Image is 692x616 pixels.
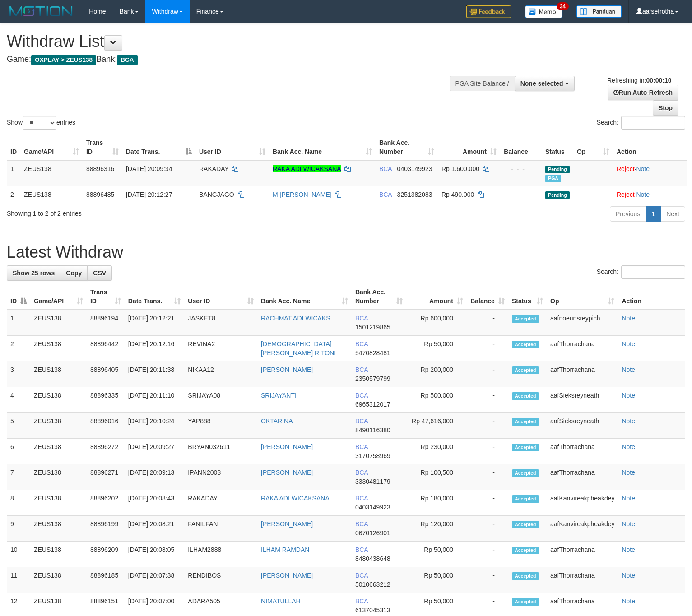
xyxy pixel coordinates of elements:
[7,55,452,64] h4: Game: Bank:
[597,265,685,279] label: Search:
[622,469,635,476] a: Note
[547,284,618,310] th: Op: activate to sort column ascending
[125,310,185,336] td: [DATE] 20:12:21
[466,5,511,18] img: Feedback.jpg
[7,186,20,203] td: 2
[520,80,563,87] span: None selected
[261,597,301,605] a: NIMATULLAH
[87,310,125,336] td: 88896194
[93,269,106,277] span: CSV
[545,166,570,173] span: Pending
[126,191,172,198] span: [DATE] 20:12:27
[199,191,234,198] span: BANGJAGO
[467,439,508,464] td: -
[621,265,685,279] input: Search:
[355,375,390,382] span: Copy 2350579799 to clipboard
[184,542,257,567] td: ILHAM2888
[547,490,618,516] td: aafKanvireakpheakdey
[261,340,336,357] a: [DEMOGRAPHIC_DATA][PERSON_NAME] RITONI
[355,443,368,450] span: BCA
[355,401,390,408] span: Copy 6965312017 to clipboard
[406,490,467,516] td: Rp 180,000
[617,191,635,198] a: Reject
[653,100,678,116] a: Stop
[512,418,539,426] span: Accepted
[352,284,406,310] th: Bank Acc. Number: activate to sort column ascending
[7,542,30,567] td: 10
[117,55,137,65] span: BCA
[512,444,539,451] span: Accepted
[512,315,539,323] span: Accepted
[355,478,390,485] span: Copy 3330481179 to clipboard
[7,134,20,160] th: ID
[87,439,125,464] td: 88896272
[30,464,87,490] td: ZEUS138
[613,134,687,160] th: Action
[87,567,125,593] td: 88896185
[557,2,569,10] span: 34
[261,495,330,502] a: RAKA ADI WICAKSANA
[184,413,257,439] td: YAP888
[30,310,87,336] td: ZEUS138
[60,265,88,281] a: Copy
[406,336,467,361] td: Rp 50,000
[545,191,570,199] span: Pending
[622,417,635,425] a: Note
[125,567,185,593] td: [DATE] 20:07:38
[7,160,20,186] td: 1
[379,191,392,198] span: BCA
[7,413,30,439] td: 5
[87,361,125,387] td: 88896405
[467,464,508,490] td: -
[87,284,125,310] th: Trans ID: activate to sort column ascending
[261,366,313,373] a: [PERSON_NAME]
[20,134,83,160] th: Game/API: activate to sort column ascending
[30,516,87,542] td: ZEUS138
[7,516,30,542] td: 9
[512,392,539,400] span: Accepted
[355,581,390,588] span: Copy 5010663212 to clipboard
[355,572,368,579] span: BCA
[441,165,479,172] span: Rp 1.600.000
[87,490,125,516] td: 88896202
[7,387,30,413] td: 4
[355,426,390,434] span: Copy 8490116380 to clipboard
[7,439,30,464] td: 6
[122,134,195,160] th: Date Trans.: activate to sort column descending
[607,77,671,84] span: Refreshing in:
[547,516,618,542] td: aafKanvireakpheakdey
[261,469,313,476] a: [PERSON_NAME]
[7,336,30,361] td: 2
[355,495,368,502] span: BCA
[261,392,297,399] a: SRIJAYANTI
[547,310,618,336] td: aafnoeunsreypich
[547,464,618,490] td: aafThorrachana
[622,495,635,502] a: Note
[87,542,125,567] td: 88896209
[597,116,685,130] label: Search:
[355,555,390,562] span: Copy 8480438648 to clipboard
[7,5,75,18] img: MOTION_logo.png
[86,191,114,198] span: 88896485
[7,116,75,130] label: Show entries
[622,366,635,373] a: Note
[7,284,30,310] th: ID: activate to sort column descending
[125,542,185,567] td: [DATE] 20:08:05
[355,324,390,331] span: Copy 1501219865 to clipboard
[7,265,60,281] a: Show 25 rows
[261,546,309,553] a: ILHAM RAMDAN
[87,413,125,439] td: 88896016
[438,134,500,160] th: Amount: activate to sort column ascending
[355,469,368,476] span: BCA
[622,315,635,322] a: Note
[406,439,467,464] td: Rp 230,000
[576,5,622,18] img: panduan.png
[547,567,618,593] td: aafThorrachana
[355,315,368,322] span: BCA
[504,190,538,199] div: - - -
[273,165,341,172] a: RAKA ADI WICAKSANA
[87,387,125,413] td: 88896335
[622,392,635,399] a: Note
[355,607,390,614] span: Copy 6137045313 to clipboard
[184,439,257,464] td: BRYAN032611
